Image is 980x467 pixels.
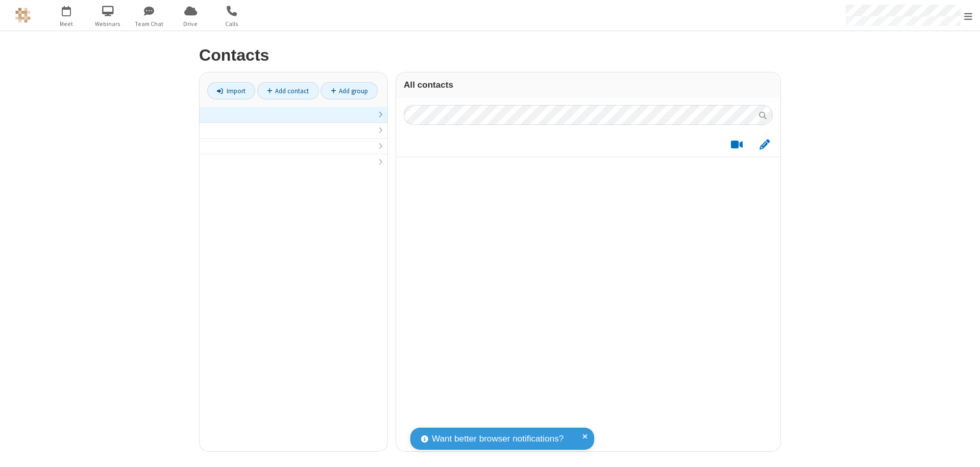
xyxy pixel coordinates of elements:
[754,138,774,151] button: Edit
[727,138,747,151] button: Start a video meeting
[396,133,780,451] div: grid
[207,82,255,99] a: Import
[47,19,86,29] span: Meet
[257,82,319,99] a: Add contact
[404,80,773,90] h3: All contacts
[432,432,563,446] span: Want better browser notifications?
[15,8,31,23] img: QA Selenium DO NOT DELETE OR CHANGE
[199,46,781,64] h2: Contacts
[89,19,127,29] span: Webinars
[130,19,168,29] span: Team Chat
[213,19,251,29] span: Calls
[171,19,210,29] span: Drive
[321,82,378,99] a: Add group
